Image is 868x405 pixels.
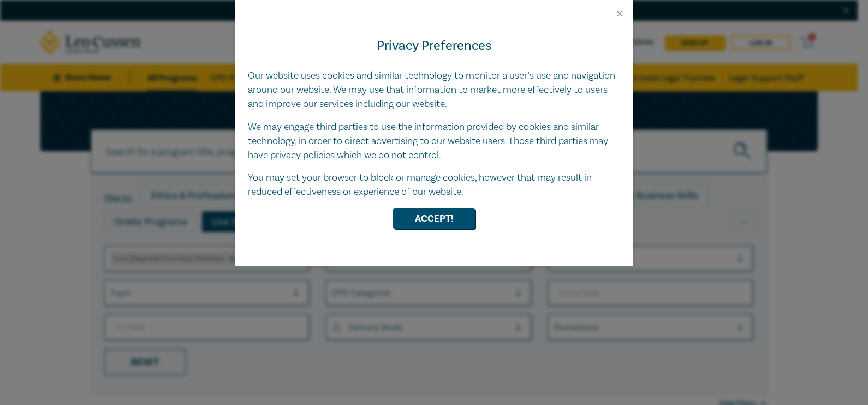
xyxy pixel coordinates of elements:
[248,171,620,199] p: You may set your browser to block or manage cookies, however that may result in reduced effective...
[248,120,620,163] p: We may engage third parties to use the information provided by cookies and similar technology, in...
[248,69,620,111] p: Our website uses cookies and similar technology to monitor a user’s use and navigation around our...
[615,9,625,19] button: Close
[393,208,475,229] button: Accept!
[248,36,620,56] h4: Privacy Preferences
